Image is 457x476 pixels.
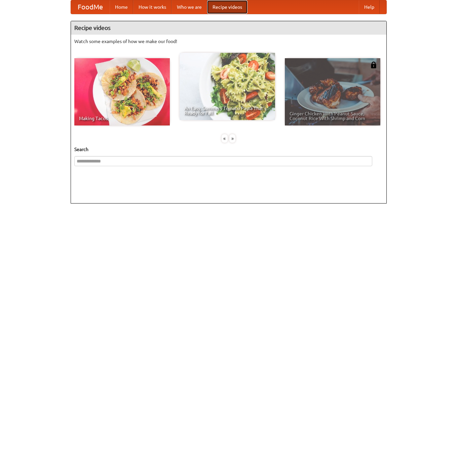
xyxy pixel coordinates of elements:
a: Who we are [172,0,207,14]
div: « [222,134,228,143]
div: » [229,134,235,143]
a: Making Tacos [74,58,170,125]
a: Recipe videos [207,0,247,14]
span: Making Tacos [79,116,165,121]
a: Help [359,0,380,14]
img: 483408.png [370,62,377,68]
h4: Recipe videos [71,21,386,35]
a: FoodMe [71,0,110,14]
a: How it works [133,0,172,14]
span: An Easy, Summery Tomato Pasta That's Ready for Fall [184,106,270,115]
a: An Easy, Summery Tomato Pasta That's Ready for Fall [180,53,275,120]
p: Watch some examples of how we make our food! [74,38,383,45]
h5: Search [74,146,383,153]
a: Home [110,0,133,14]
